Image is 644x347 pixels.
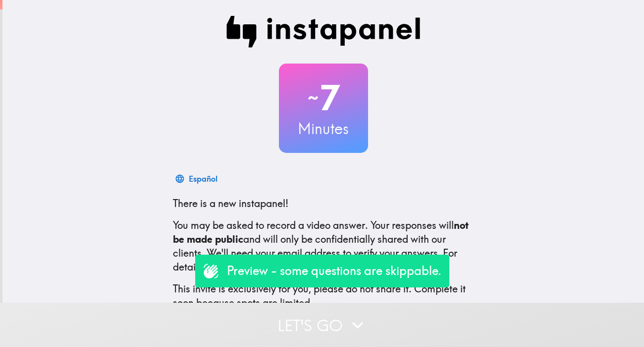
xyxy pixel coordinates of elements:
[173,282,474,310] p: This invite is exclusively for you, please do not share it. Complete it soon because spots are li...
[189,172,217,186] div: Español
[173,169,221,189] button: Español
[173,197,288,209] span: There is a new instapanel!
[173,219,469,245] b: not be made public
[227,263,441,279] p: Preview - some questions are skippable.
[306,83,320,113] span: ~
[279,77,368,118] h2: 7
[173,218,474,274] p: You may be asked to record a video answer. Your responses will and will only be confidentially sh...
[226,16,421,48] img: Instapanel
[279,118,368,139] h3: Minutes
